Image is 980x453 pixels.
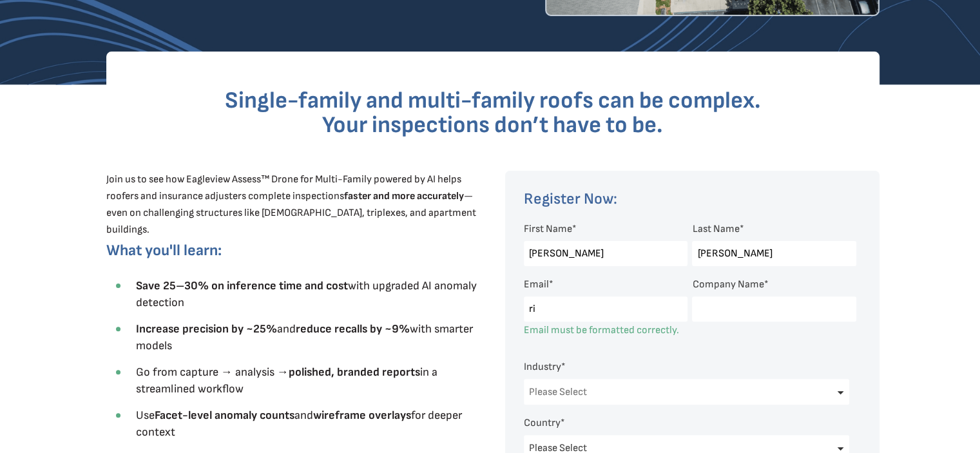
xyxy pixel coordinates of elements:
[136,279,477,309] span: with upgraded AI anomaly detection
[524,223,572,235] span: First Name
[136,322,277,336] strong: Increase precision by ~25%
[524,417,561,429] span: Country
[692,278,764,291] span: Company Name
[524,361,561,373] span: Industry
[136,409,462,439] span: Use and for deeper context
[136,365,437,396] span: Go from capture → analysis → in a streamlined workflow
[136,279,348,293] strong: Save 25–30% on inference time and cost
[524,324,679,336] label: Email must be formatted correctly.
[155,409,294,422] strong: Facet-level anomaly counts
[136,322,473,352] span: and with smarter models
[106,173,476,236] span: Join us to see how Eagleview Assess™ Drone for Multi-Family powered by AI helps roofers and insur...
[524,189,617,208] span: Register Now:
[692,223,739,235] span: Last Name
[524,278,549,291] span: Email
[225,87,761,115] span: Single-family and multi-family roofs can be complex.
[322,111,663,139] span: Your inspections don’t have to be.
[106,241,222,260] span: What you'll learn:
[289,365,420,379] strong: polished, branded reports
[344,190,464,202] strong: faster and more accurately
[313,409,411,422] strong: wireframe overlays
[296,322,410,336] strong: reduce recalls by ~9%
